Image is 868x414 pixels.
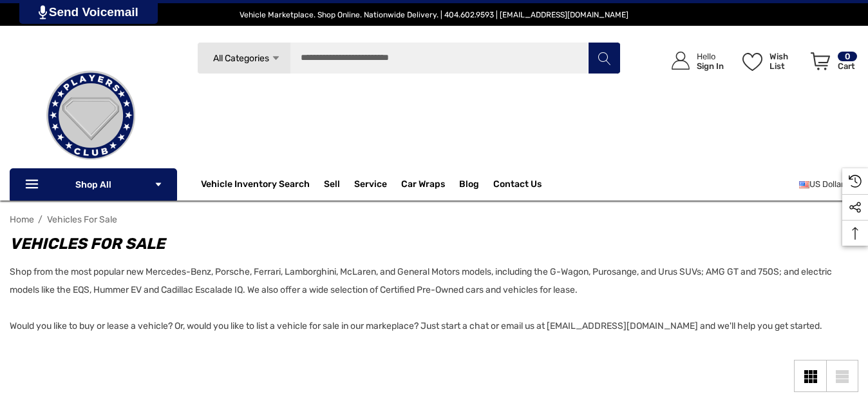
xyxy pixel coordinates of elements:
nav: Breadcrumb [10,208,858,231]
span: Car Wraps [401,179,445,193]
h1: Vehicles For Sale [10,232,845,255]
svg: Icon Arrow Down [154,180,163,189]
svg: Recently Viewed [849,175,862,188]
iframe: Tidio Chat [692,331,862,391]
p: Wish List [769,52,804,71]
a: Wish List Wish List [737,39,805,83]
a: Blog [459,179,479,193]
a: Service [354,179,387,193]
svg: Icon Line [24,177,43,192]
p: Sign In [697,61,724,71]
a: Home [10,214,34,225]
p: Shop All [10,168,177,201]
svg: Wish List [742,53,762,71]
svg: Top [842,227,868,240]
a: Sign in [657,39,730,83]
a: Sell [324,172,354,197]
svg: Icon User Account [672,52,690,70]
svg: Icon Arrow Down [271,54,281,63]
span: All Categories [212,53,269,64]
button: Search [588,42,620,74]
p: Cart [838,61,857,71]
p: Hello [697,52,724,61]
span: Vehicle Marketplace. Shop Online. Nationwide Delivery. | 404.602.9593 | [EMAIL_ADDRESS][DOMAIN_NAME] [240,10,628,19]
p: 0 [838,52,857,61]
a: Contact Us [493,179,542,193]
p: Shop from the most popular new Mercedes-Benz, Porsche, Ferrari, Lamborghini, McLaren, and General... [10,263,845,335]
img: PjwhLS0gR2VuZXJhdG9yOiBHcmF2aXQuaW8gLS0+PHN2ZyB4bWxucz0iaHR0cDovL3d3dy53My5vcmcvMjAwMC9zdmciIHhtb... [39,5,47,19]
a: Car Wraps [401,172,459,197]
svg: Review Your Cart [811,52,830,70]
svg: Social Media [849,201,862,214]
a: Vehicles For Sale [47,214,117,225]
a: Vehicle Inventory Search [201,179,310,193]
span: Sell [324,179,340,193]
a: Cart with 0 items [805,39,858,89]
img: Players Club | Cars For Sale [26,51,155,180]
a: All Categories Icon Arrow Down Icon Arrow Up [197,42,290,74]
a: USD [799,172,858,197]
